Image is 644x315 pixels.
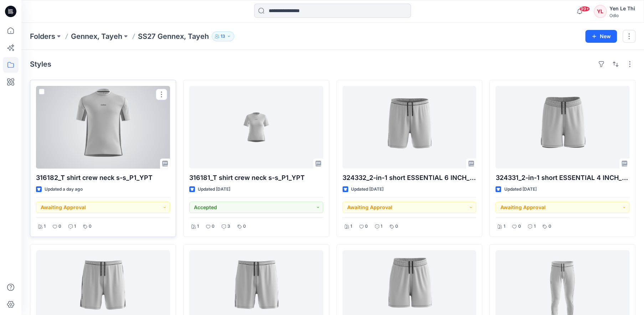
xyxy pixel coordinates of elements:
[74,223,76,230] p: 1
[45,186,83,193] p: Updated a day ago
[30,31,55,41] a: Folders
[198,186,230,193] p: Updated [DATE]
[30,60,51,68] h4: Styles
[585,30,617,43] button: New
[518,223,521,230] p: 0
[212,223,215,230] p: 0
[495,173,629,183] p: 324331_2-in-1 short ESSENTIAL 4 INCH_P1_YPT
[36,173,170,183] p: 316182_T shirt crew neck s-s_P1_YPT
[534,223,535,230] p: 1
[548,223,551,230] p: 0
[243,223,246,230] p: 0
[351,186,383,193] p: Updated [DATE]
[71,31,122,41] a: Gennex, Tayeh
[189,173,323,183] p: 316181_T shirt crew neck s-s_P1_YPT
[609,13,635,18] div: Odlo
[36,86,170,169] a: 316182_T shirt crew neck s-s_P1_YPT
[365,223,368,230] p: 0
[189,86,323,169] a: 316181_T shirt crew neck s-s_P1_YPT
[197,223,199,230] p: 1
[495,86,629,169] a: 324331_2-in-1 short ESSENTIAL 4 INCH_P1_YPT
[44,223,46,230] p: 1
[504,186,536,193] p: Updated [DATE]
[594,5,607,18] div: YL
[138,31,209,41] p: SS27 Gennex, Tayeh
[579,6,590,12] span: 99+
[58,223,61,230] p: 0
[381,223,382,230] p: 1
[342,86,476,169] a: 324332_2-in-1 short ESSENTIAL 6 INCH_P1_YPT
[221,32,225,40] p: 13
[227,223,230,230] p: 3
[503,223,505,230] p: 1
[350,223,352,230] p: 1
[342,173,476,183] p: 324332_2-in-1 short ESSENTIAL 6 INCH_P1_YPT
[395,223,398,230] p: 0
[89,223,92,230] p: 0
[212,31,234,41] button: 13
[609,4,635,13] div: Yen Le Thi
